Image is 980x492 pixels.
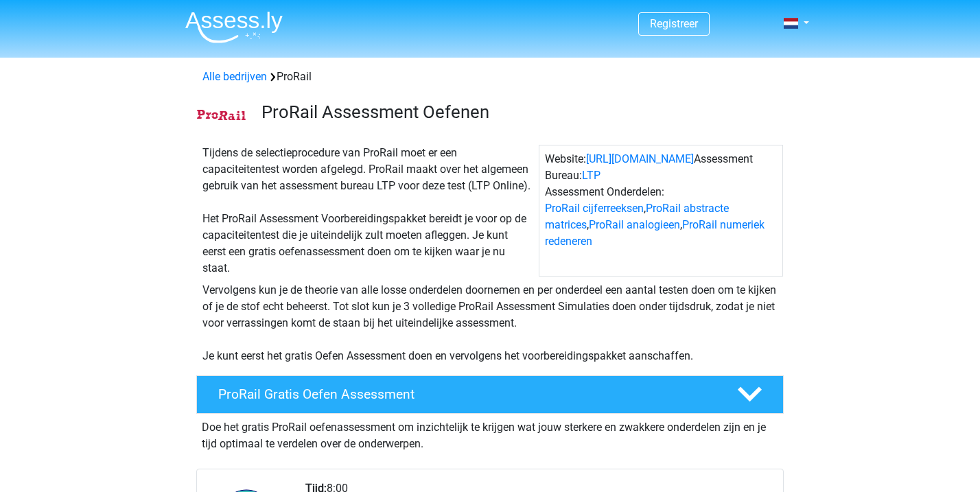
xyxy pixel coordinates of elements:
a: ProRail numeriek redeneren [545,218,765,248]
a: ProRail Gratis Oefen Assessment [191,375,789,414]
a: Alle bedrijven [202,70,267,83]
div: Vervolgens kun je de theorie van alle losse onderdelen doornemen en per onderdeel een aantal test... [197,282,783,364]
a: ProRail abstracte matrices [545,202,729,231]
div: ProRail [197,69,783,85]
div: Website: Assessment Bureau: Assessment Onderdelen: , , , [539,145,783,277]
h3: ProRail Assessment Oefenen [261,102,773,123]
a: LTP [582,169,600,182]
a: ProRail cijferreeksen [545,202,644,215]
a: Registreer [650,17,698,30]
a: ProRail analogieen [589,218,680,231]
a: [URL][DOMAIN_NAME] [586,152,694,165]
div: Doe het gratis ProRail oefenassessment om inzichtelijk te krijgen wat jouw sterkere en zwakkere o... [196,414,784,452]
img: Assessly [185,11,283,43]
div: Tijdens de selectieprocedure van ProRail moet er een capaciteitentest worden afgelegd. ProRail ma... [197,145,539,277]
h4: ProRail Gratis Oefen Assessment [218,386,715,402]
